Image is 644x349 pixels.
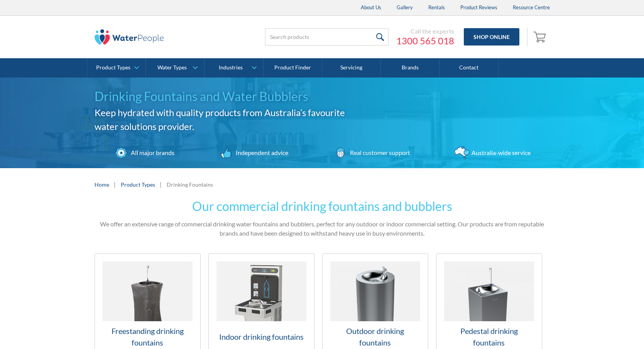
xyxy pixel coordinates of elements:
div: Drinking Fountains [167,180,213,189]
a: Home [95,180,109,189]
h3: Indoor drinking fountains [216,331,306,342]
a: Product Types [87,58,145,78]
div: | [159,180,163,189]
a: Open cart [531,28,550,46]
input: Search products [265,28,389,46]
a: Industries [205,58,263,78]
p: We offer an extensive range of commercial drinking water fountains and bubblers, perfect for any ... [95,219,550,238]
a: Contact [440,58,499,78]
div: Real customer support [348,148,410,157]
a: Water Types [146,58,204,78]
a: Brands [381,58,439,78]
h3: Pedestal drinking fountains [444,325,534,348]
div: Product Types [96,64,130,71]
div: All major brands [129,148,174,157]
h2: Keep hydrated with quality products from Australia’s favourite water solutions provider. [95,106,357,133]
a: Shop Online [464,28,519,46]
div: | [113,180,117,189]
div: Industries [219,64,243,71]
div: Independent advice [234,148,288,157]
h3: Outdoor drinking fountains [330,325,420,348]
img: shopping cart [533,30,548,43]
div: Water Types [157,64,187,71]
a: Servicing [322,58,381,78]
h2: Our commercial drinking fountains and bubblers [95,197,550,216]
a: Product Finder [264,58,322,78]
a: 1300 565 018 [396,35,454,47]
h3: Freestanding drinking fountains [103,325,193,348]
div: Call the experts [396,27,454,35]
a: Product Types [121,180,155,189]
div: Australia-wide service [470,148,531,157]
img: The Water People [95,29,164,45]
h1: Drinking Fountains and Water Bubblers [95,87,357,106]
